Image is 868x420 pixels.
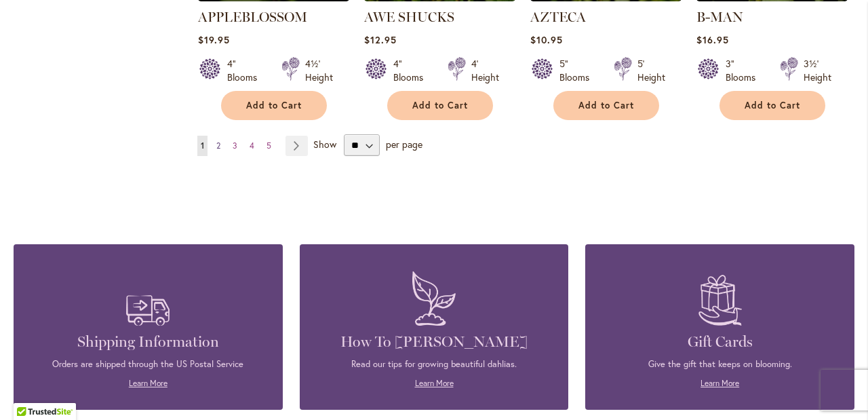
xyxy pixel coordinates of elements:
a: Learn More [701,378,739,388]
button: Add to Cart [221,91,327,120]
a: AWE SHUCKS [364,9,454,25]
span: Add to Cart [578,100,634,111]
span: 3 [233,140,237,151]
iframe: Launch Accessibility Center [10,372,48,410]
p: Give the gift that keeps on blooming. [606,358,834,370]
h4: Shipping Information [34,332,262,351]
a: 2 [213,136,224,156]
span: Add to Cart [246,100,302,111]
span: 5 [267,140,271,151]
button: Add to Cart [387,91,493,120]
span: 4 [250,140,254,151]
span: per page [386,138,422,151]
h4: How To [PERSON_NAME] [320,332,549,351]
a: Learn More [129,378,167,388]
span: $10.95 [530,33,563,46]
div: 5' Height [637,57,665,84]
p: Orders are shipped through the US Postal Service [34,358,262,370]
button: Add to Cart [719,91,825,120]
h4: Gift Cards [606,332,834,351]
a: APPLEBLOSSOM [198,9,307,25]
span: 1 [201,140,204,151]
button: Add to Cart [553,91,659,120]
span: 2 [216,140,220,151]
div: 4' Height [471,57,499,84]
a: 4 [246,136,258,156]
span: $12.95 [364,33,397,46]
a: AZTECA [530,9,586,25]
span: Show [313,138,336,151]
div: 4½' Height [305,57,333,84]
p: Read our tips for growing beautiful dahlias. [320,358,549,370]
span: Add to Cart [745,100,800,111]
span: $19.95 [198,33,230,46]
a: Learn More [415,378,454,388]
div: 5" Blooms [559,57,597,84]
div: 4" Blooms [393,57,431,84]
span: Add to Cart [412,100,468,111]
a: 5 [263,136,275,156]
a: B-MAN [696,9,743,25]
a: 3 [229,136,241,156]
span: $16.95 [696,33,729,46]
div: 4" Blooms [227,57,265,84]
div: 3½' Height [804,57,831,84]
div: 3" Blooms [726,57,764,84]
